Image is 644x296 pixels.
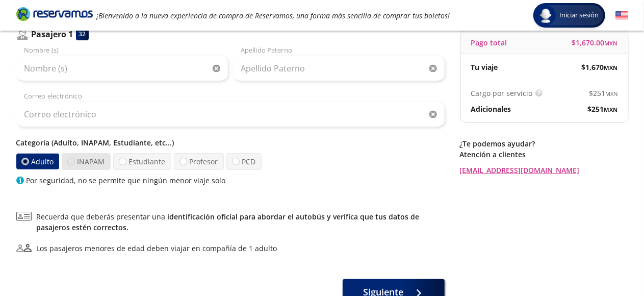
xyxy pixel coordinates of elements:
[582,62,618,72] span: $ 1,670
[32,28,73,40] p: Pasajero 1
[37,211,445,233] span: Recuerda que deberás presentar una
[572,37,618,48] span: $ 1,670.00
[37,243,277,254] div: Los pasajeros menores de edad deben viajar en compañía de 1 adulto
[606,90,618,97] small: MXN
[16,56,228,81] input: Nombre (s)
[62,153,111,170] label: INAPAM
[16,6,93,21] i: Brand Logo
[589,88,618,98] span: $ 251
[460,149,628,160] p: Atención a clientes
[16,102,445,127] input: Correo electrónico
[460,165,628,176] a: [EMAIL_ADDRESS][DOMAIN_NAME]
[615,9,628,22] button: English
[471,104,511,114] p: Adicionales
[16,137,445,148] p: Categoría (Adulto, INAPAM, Estudiante, etc...)
[471,88,533,98] p: Cargo por servicio
[604,64,618,71] small: MXN
[113,153,171,170] label: Estudiante
[97,11,450,20] em: ¡Bienvenido a la nueva experiencia de compra de Reservamos, una forma más sencilla de comprar tus...
[27,175,226,186] p: Por seguridad, no se permite que ningún menor viaje solo
[471,37,507,48] p: Pago total
[471,62,498,72] p: Tu viaje
[37,212,420,232] a: identificación oficial para abordar el autobús y verifica que tus datos de pasajeros estén correc...
[556,10,603,20] span: Iniciar sesión
[16,154,59,169] label: Adulto
[588,104,618,114] span: $ 251
[604,106,618,113] small: MXN
[605,39,618,47] small: MXN
[233,56,445,81] input: Apellido Paterno
[16,6,93,24] a: Brand Logo
[174,153,224,170] label: Profesor
[460,138,628,149] p: ¿Te podemos ayudar?
[226,153,262,170] label: PCD
[76,28,89,40] div: 32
